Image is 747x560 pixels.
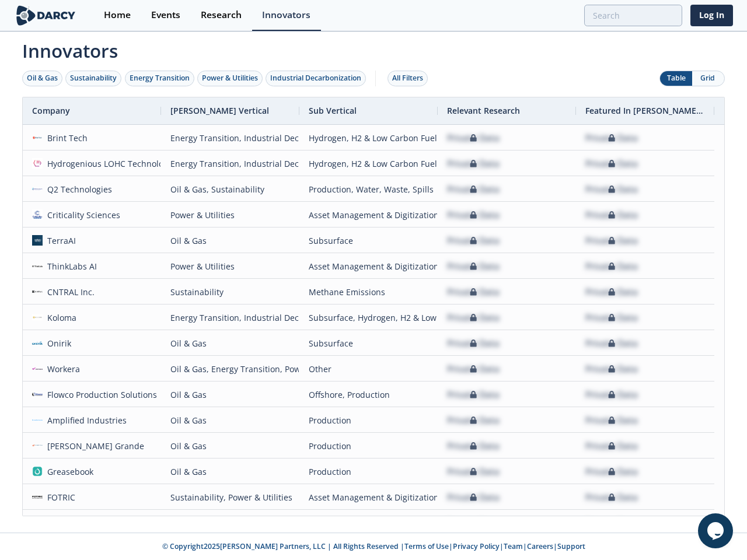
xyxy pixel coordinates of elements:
[170,177,290,202] div: Oil & Gas, Sustainability
[504,541,523,551] a: Team
[585,279,638,304] div: Private Data
[309,331,428,356] div: Subsurface
[170,433,290,459] div: Oil & Gas
[197,71,263,86] button: Power & Utilities
[585,202,638,228] div: Private Data
[585,433,638,459] div: Private Data
[585,382,638,407] div: Private Data
[447,356,500,381] div: Private Data
[43,202,121,228] div: Criticality Sciences
[309,485,428,510] div: Asset Management & Digitization, Methane Emissions
[309,228,428,253] div: Subsurface
[43,254,97,279] div: ThinkLabs AI
[32,158,43,169] img: 637fdeb2-050e-438a-a1bd-d39c97baa253
[170,331,290,356] div: Oil & Gas
[43,408,127,433] div: Amplified Industries
[104,10,131,20] div: Home
[388,71,428,86] button: All Filters
[32,286,43,297] img: 8ac11fb0-5ce6-4062-9e23-88b7456ac0af
[309,105,357,116] span: Sub Vertical
[447,305,500,330] div: Private Data
[447,125,500,150] div: Private Data
[27,73,58,83] div: Oil & Gas
[32,415,43,425] img: 975fd072-4f33-424c-bfc0-4ca45b1e322c
[202,73,258,83] div: Power & Utilities
[32,132,43,143] img: f06b7f28-bf61-405b-8dcc-f856dcd93083
[309,305,428,330] div: Subsurface, Hydrogen, H2 & Low Carbon Fuels
[585,485,638,510] div: Private Data
[585,177,638,202] div: Private Data
[447,105,520,116] span: Relevant Research
[309,125,428,150] div: Hydrogen, H2 & Low Carbon Fuels
[70,73,117,83] div: Sustainability
[32,184,43,194] img: 103d4dfa-2e10-4df7-9c1d-60a09b3f591e
[453,541,500,551] a: Privacy Policy
[270,73,361,83] div: Industrial Decarbonization
[32,261,43,271] img: cea6cb8d-c661-4e82-962b-34554ec2b6c9
[170,510,290,535] div: Power & Utilities
[43,459,94,484] div: Greasebook
[584,5,682,26] input: Advanced Search
[585,305,638,330] div: Private Data
[585,510,638,535] div: Private Data
[130,73,190,83] div: Energy Transition
[32,338,43,348] img: 59af668a-fbed-4df3-97e9-ea1e956a6472
[14,33,733,64] span: Innovators
[170,228,290,253] div: Oil & Gas
[170,305,290,330] div: Energy Transition, Industrial Decarbonization, Oil & Gas
[266,71,366,86] button: Industrial Decarbonization
[170,408,290,433] div: Oil & Gas
[43,510,104,535] div: Atomic47 Labs
[32,312,43,323] img: 27540aad-f8b7-4d29-9f20-5d378d121d15
[447,433,500,459] div: Private Data
[447,331,500,356] div: Private Data
[43,331,72,356] div: Onirik
[585,228,638,253] div: Private Data
[16,541,731,552] p: © Copyright 2025 [PERSON_NAME] Partners, LLC | All Rights Reserved | | | | |
[447,202,500,228] div: Private Data
[309,202,428,228] div: Asset Management & Digitization
[32,235,43,246] img: a0df43f8-31b4-4ea9-a991-6b2b5c33d24c
[32,105,70,116] span: Company
[527,541,553,551] a: Careers
[43,177,113,202] div: Q2 Technologies
[170,356,290,381] div: Oil & Gas, Energy Transition, Power & Utilities
[447,510,500,535] div: Private Data
[14,5,78,26] img: logo-wide.svg
[404,541,449,551] a: Terms of Use
[309,177,428,202] div: Production, Water, Waste, Spills
[43,356,81,381] div: Workera
[170,151,290,176] div: Energy Transition, Industrial Decarbonization
[447,459,500,484] div: Private Data
[309,279,428,304] div: Methane Emissions
[32,440,43,451] img: 1673545069310-mg.jpg
[585,459,638,484] div: Private Data
[309,151,428,176] div: Hydrogen, H2 & Low Carbon Fuels
[43,279,95,304] div: CNTRAL Inc.
[585,105,705,116] span: Featured In [PERSON_NAME] Live
[43,228,76,253] div: TerraAI
[447,177,500,202] div: Private Data
[392,73,423,83] div: All Filters
[170,202,290,228] div: Power & Utilities
[32,492,43,502] img: e41a9aca-1af1-479c-9b99-414026293702
[585,356,638,381] div: Private Data
[125,71,194,86] button: Energy Transition
[585,151,638,176] div: Private Data
[447,408,500,433] div: Private Data
[43,125,88,150] div: Brint Tech
[43,382,158,407] div: Flowco Production Solutions
[585,125,638,150] div: Private Data
[698,513,735,548] iframe: chat widget
[170,105,269,116] span: [PERSON_NAME] Vertical
[170,382,290,407] div: Oil & Gas
[32,363,43,374] img: a6a7813e-09ba-43d3-9dde-1ade15d6a3a4
[32,389,43,400] img: 1619202337518-flowco_logo_lt_medium.png
[309,510,428,535] div: Asset Management & Digitization
[660,71,692,86] button: Table
[170,485,290,510] div: Sustainability, Power & Utilities
[557,541,585,551] a: Support
[447,151,500,176] div: Private Data
[447,279,500,304] div: Private Data
[585,408,638,433] div: Private Data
